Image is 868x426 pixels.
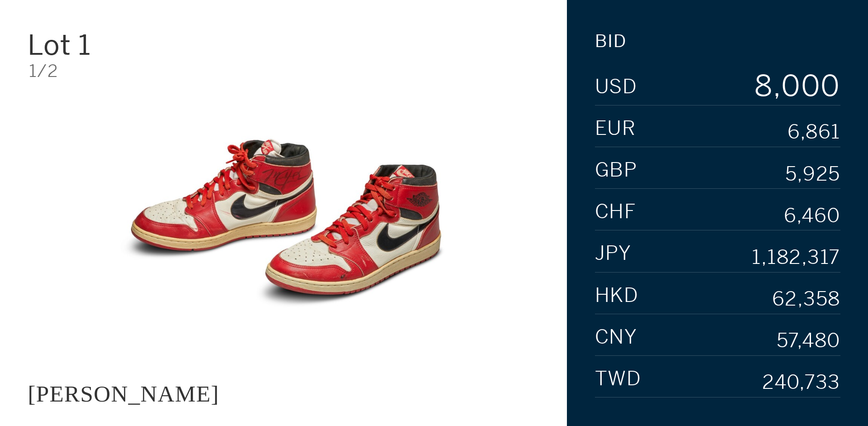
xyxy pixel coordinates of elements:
[752,248,840,268] div: 1,182,317
[762,373,840,393] div: 240,733
[595,286,639,306] span: HKD
[595,119,636,139] span: EUR
[90,94,476,352] img: JACQUES MAJORELLE
[788,123,840,143] div: 6,861
[595,244,632,263] span: JPY
[801,72,821,101] div: 0
[785,164,840,184] div: 5,925
[777,331,840,351] div: 57,480
[821,72,840,101] div: 0
[595,202,637,222] span: CHF
[753,101,773,129] div: 9
[595,77,637,97] span: USD
[595,33,627,50] div: Bid
[595,369,642,389] span: TWD
[595,160,637,180] span: GBP
[784,206,840,226] div: 6,460
[595,327,637,347] span: CNY
[781,72,801,101] div: 0
[28,31,198,59] div: Lot 1
[28,381,219,407] div: [PERSON_NAME]
[772,289,840,309] div: 62,358
[29,62,539,80] div: 1/2
[753,72,773,101] div: 8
